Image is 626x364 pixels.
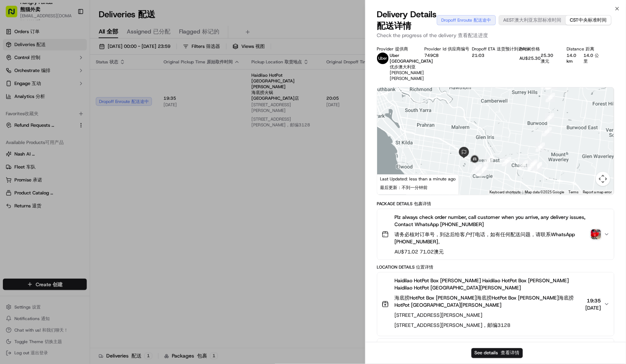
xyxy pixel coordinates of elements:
[579,17,607,23] span: 中央标准时间
[567,46,603,52] div: Distance
[22,131,58,137] span: [PERSON_NAME]
[395,277,583,311] span: Haidilao HotPot Box [PERSON_NAME] Haidilao HotPot Box [PERSON_NAME] Haidilao HotPot [GEOGRAPHIC_D...
[377,201,614,207] div: Package Details
[499,15,566,25] button: AEST
[484,156,493,165] div: 36
[543,127,552,136] div: 27
[519,160,528,170] div: 34
[569,190,579,194] a: Terms (opens in new tab)
[395,248,588,255] span: AU$71.02
[458,32,488,39] span: 查看配送进度
[32,69,118,76] div: Start new chat
[51,178,87,184] a: Powered byPylon
[536,143,545,152] div: 28
[395,311,583,332] span: [STREET_ADDRESS][PERSON_NAME]
[472,46,508,52] div: Dropoff ETA
[377,53,389,64] img: uber-new-logo.jpeg
[515,17,562,23] span: 澳大利亚东部标准时间
[72,179,87,184] span: Pylon
[395,322,511,328] span: [STREET_ADDRESS][PERSON_NAME]，邮编3128
[61,162,67,167] div: 💻
[596,172,611,186] button: Map camera controls
[15,69,28,82] img: 8016278978528_b943e370aa5ada12b00a_72.png
[377,264,614,270] div: Location Details
[390,76,424,81] span: [PERSON_NAME]
[380,185,428,190] span: 最后更新：不到一分钟前
[473,164,482,174] div: 42
[591,229,601,239] img: photo_proof_of_pickup image
[501,350,520,356] span: 查看详情
[425,53,439,58] button: 749C8
[519,53,555,64] div: AU$25.30
[377,20,412,32] span: 配送详情
[68,161,116,168] span: API Documentation
[24,112,26,117] span: •
[420,248,444,255] span: 71.02澳元
[567,53,603,64] div: 14.0 km
[502,157,511,166] div: 35
[377,9,437,32] span: Delivery Details
[525,190,564,194] span: Map data ©2025 Google
[7,94,48,99] div: Past conversations
[7,69,20,82] img: 1736555255976-a54dd68f-1ca7-489b-9aae-adbdc363a1c4
[414,201,432,207] span: 包裹详情
[7,7,22,22] img: Nash
[122,71,131,80] button: Start new chat
[519,46,555,52] div: Price
[545,113,555,122] div: 26
[28,112,48,117] span: 11:51 AM
[425,46,461,52] div: Provider Id
[377,209,614,260] button: Plz always check order number, call customer when you arrive, any delivery issues, Contact WhatsA...
[32,76,99,82] div: We're available if you need us!
[533,162,542,171] div: 29
[7,162,13,167] div: 📗
[395,295,574,308] span: 海底捞HotPot Box [PERSON_NAME]海底捞HotPot Box [PERSON_NAME]海底捞HotPot [GEOGRAPHIC_DATA][PERSON_NAME]
[377,273,614,336] button: Haidilao HotPot Box [PERSON_NAME] Haidilao HotPot Box [PERSON_NAME] Haidilao HotPot [GEOGRAPHIC_D...
[546,93,555,102] div: 25
[586,297,601,304] span: 19:35
[566,15,611,25] button: CST
[395,231,575,245] span: 请务必核对订单号，到达后给客户打电话，如有任何配送问题，请联系WhatsApp [PHONE_NUMBER]。
[7,29,131,40] p: Welcome 👋
[416,264,434,270] span: 位置详情
[541,53,553,64] span: 25.30澳元
[584,53,599,64] span: 14.0 公里
[4,158,58,171] a: 📗Knowledge Base
[528,159,538,169] div: 33
[19,46,130,54] input: Got a question? Start typing here...
[14,161,55,168] span: Knowledge Base
[390,64,416,70] span: 优步澳大利亚
[390,53,433,70] p: Uber [GEOGRAPHIC_DATA]
[377,46,413,52] div: Provider
[60,131,62,137] span: •
[377,32,614,39] p: Check the progress of the delivery
[395,214,588,248] span: Plz always check order number, call customer when you arrive, any delivery issues, Contact WhatsA...
[490,190,521,195] button: Keyboard shortcuts
[586,304,601,311] span: [DATE]
[531,46,540,52] span: 价格
[14,131,20,137] img: 1736555255976-a54dd68f-1ca7-489b-9aae-adbdc363a1c4
[472,53,508,58] div: 21:03
[64,131,81,137] span: 8月27日
[497,46,532,52] span: 送货预计到达时间
[58,158,119,171] a: 💻API Documentation
[7,124,19,136] img: Asif Zaman Khan
[583,190,612,194] a: Report a map error
[448,46,470,52] span: 供应商编号
[390,70,424,81] span: [PERSON_NAME]
[377,174,459,195] div: Last Updated: less than a minute ago
[533,162,542,172] div: 30
[471,348,523,358] button: See details 查看详情
[112,92,131,101] button: See all
[395,46,408,52] span: 提供商
[479,164,489,174] div: 37
[586,46,595,52] span: 距离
